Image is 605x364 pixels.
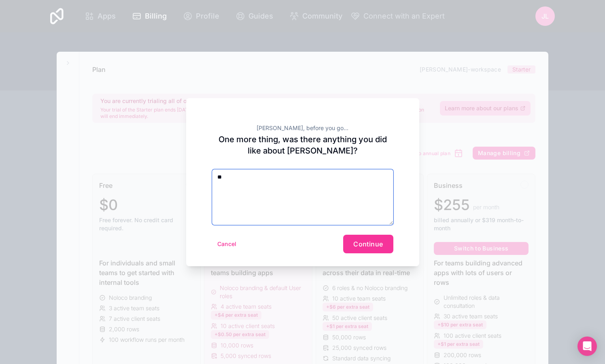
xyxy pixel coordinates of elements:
div: Open Intercom Messenger [577,337,597,356]
h2: One more thing, was there anything you did like about [PERSON_NAME]? [212,134,393,156]
h2: [PERSON_NAME], before you go... [212,124,393,132]
span: Continue [353,240,383,248]
button: Continue [343,235,393,253]
button: Cancel [212,238,242,250]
